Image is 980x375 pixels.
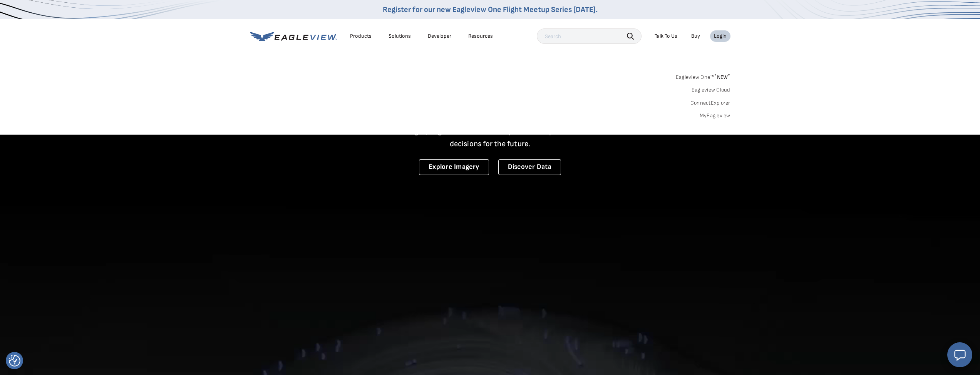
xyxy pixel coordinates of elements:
[655,33,677,40] div: Talk To Us
[714,74,730,80] span: NEW
[947,342,972,367] button: Open chat window
[350,33,372,40] div: Products
[691,33,700,40] a: Buy
[537,28,642,44] input: Search
[9,355,20,367] img: Revisit consent button
[700,112,730,119] a: MyEagleview
[383,5,598,14] a: Register for our new Eagleview One Flight Meetup Series [DATE].
[690,100,730,107] a: ConnectExplorer
[498,159,561,175] a: Discover Data
[9,355,20,367] button: Consent Preferences
[428,33,451,40] a: Developer
[419,159,489,175] a: Explore Imagery
[676,72,730,80] a: Eagleview One™*NEW*
[692,87,730,93] a: Eagleview Cloud
[714,33,727,40] div: Login
[468,33,493,40] div: Resources
[389,33,411,40] div: Solutions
